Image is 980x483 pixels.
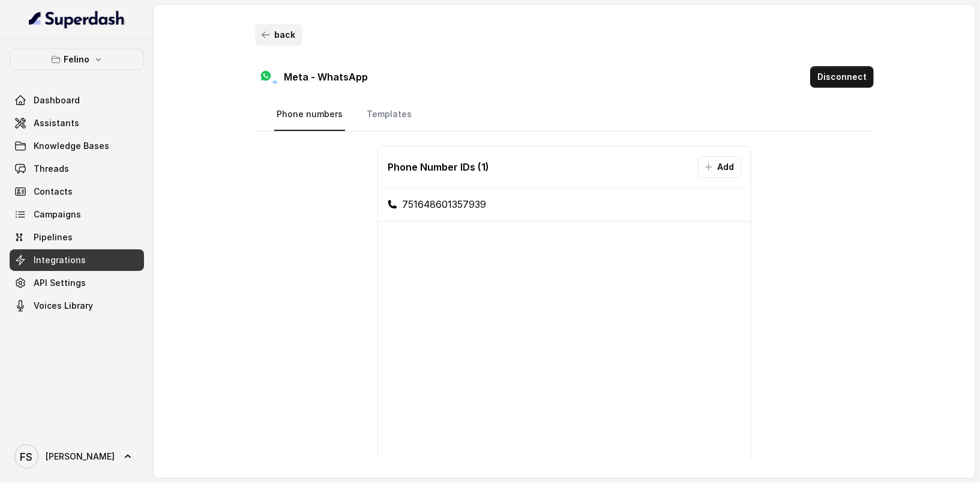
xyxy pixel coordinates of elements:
[364,99,414,131] a: Templates
[34,277,86,289] span: API Settings
[34,186,73,198] span: Contacts
[810,66,874,88] button: Disconnect
[274,99,855,131] nav: Tabs
[10,440,144,473] a: [PERSON_NAME]
[64,52,90,67] p: Felino
[698,156,741,178] button: Add
[34,163,69,175] span: Threads
[34,94,80,106] span: Dashboard
[10,112,144,134] a: Assistants
[10,90,144,111] a: Dashboard
[34,231,73,243] span: Pipelines
[10,295,144,317] a: Voices Library
[10,204,144,225] a: Campaigns
[29,10,125,29] img: light.svg
[378,187,751,222] li: 751648601357939
[10,135,144,157] a: Knowledge Bases
[10,181,144,202] a: Contacts
[274,99,345,131] a: Phone numbers
[255,24,302,46] button: back
[20,451,33,463] text: FS
[10,158,144,180] a: Threads
[34,117,79,129] span: Assistants
[34,140,109,152] span: Knowledge Bases
[34,208,81,220] span: Campaigns
[284,70,368,84] h3: Meta - WhatsApp
[10,249,144,271] a: Integrations
[10,49,144,70] button: Felino
[34,300,93,312] span: Voices Library
[34,254,86,266] span: Integrations
[46,451,115,463] span: [PERSON_NAME]
[10,226,144,248] a: Pipelines
[10,272,144,294] a: API Settings
[388,160,489,174] h3: Phone Number IDs ( 1 )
